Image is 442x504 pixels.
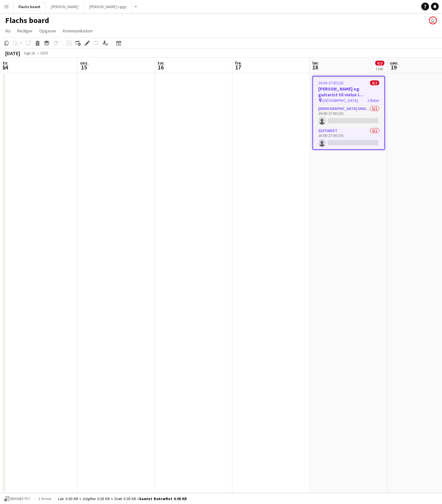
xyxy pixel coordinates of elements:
[3,495,31,502] button: Bekræftet
[13,0,46,13] button: Flachs board
[37,27,59,35] a: Opgaver
[312,60,319,66] span: lør.
[21,51,38,55] span: Uge 16
[2,64,8,71] span: 14
[79,64,89,71] span: 15
[60,27,95,35] a: Kommunikation
[10,497,30,501] span: Bekræftet
[429,17,437,24] app-user-avatar: Frederik Flach
[5,16,49,25] h1: Flachs board
[63,28,93,34] span: Kommunikation
[313,105,384,127] app-card-role: [DEMOGRAPHIC_DATA] Singer0/116:00-17:00 (1t)
[157,60,165,66] span: tor.
[389,64,399,71] span: 19
[375,61,384,66] span: 0/2
[322,98,358,103] span: [GEOGRAPHIC_DATA]
[5,28,11,34] span: Vis
[367,98,379,103] span: 2 Roller
[376,66,384,71] div: 1 job
[157,64,165,71] span: 16
[40,51,49,55] div: CEST
[84,0,132,13] button: [PERSON_NAME]'s gigs
[311,64,319,71] span: 18
[15,27,35,35] a: Rediger
[235,60,242,66] span: fre.
[234,64,242,71] span: 17
[5,50,20,56] div: [DATE]
[318,80,343,85] span: 16:00-17:00 (1t)
[139,496,187,501] span: Samlet bekræftet 0.00 KR
[370,80,379,85] span: 0/2
[3,27,13,35] a: Vis
[313,86,384,98] h3: [PERSON_NAME] og guitarist til vielse i [GEOGRAPHIC_DATA]
[39,28,56,34] span: Opgaver
[3,60,8,66] span: tir.
[46,0,84,13] button: [PERSON_NAME]
[80,60,89,66] span: ons.
[17,28,33,34] span: Rediger
[313,127,384,149] app-card-role: Guitarist0/116:00-17:00 (1t)
[312,76,385,150] app-job-card: 16:00-17:00 (1t)0/2[PERSON_NAME] og guitarist til vielse i [GEOGRAPHIC_DATA] [GEOGRAPHIC_DATA]2 R...
[390,60,399,66] span: søn.
[37,496,52,501] span: 1 emne
[58,496,187,501] div: Løn 0.00 KR + Udgifter 0.00 KR + Diæt 0.00 KR =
